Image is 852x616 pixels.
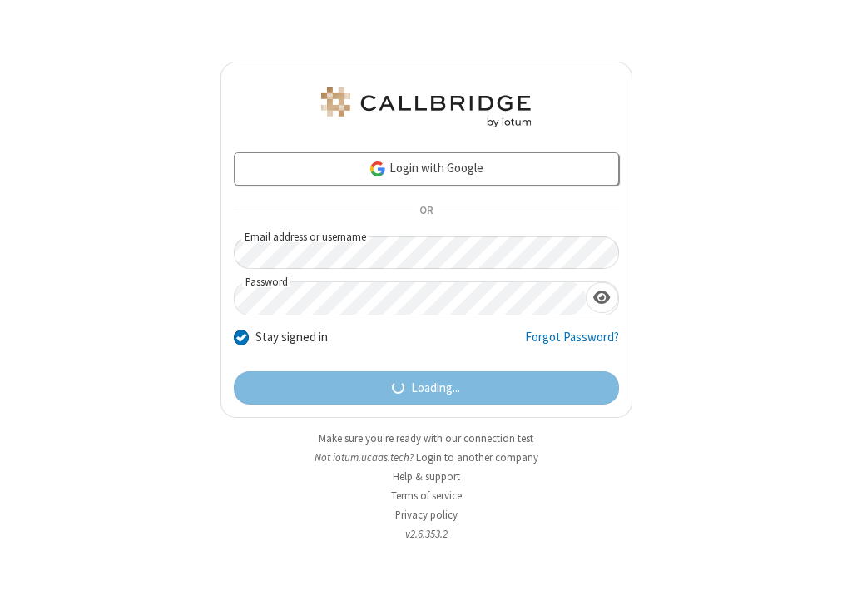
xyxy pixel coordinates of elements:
a: Help & support [393,469,460,484]
input: Email address or username [234,236,619,269]
label: Stay signed in [255,328,328,347]
img: google-icon.png [369,160,387,178]
li: Not iotum.​ucaas.​tech? [220,450,632,465]
a: Make sure you're ready with our connection test [319,431,533,445]
button: Login to another company [416,450,538,465]
li: v2.6.353.2 [220,526,632,542]
div: Hide password [586,282,618,313]
a: Terms of service [391,489,462,503]
a: Privacy policy [395,508,458,522]
span: Loading... [411,379,460,398]
a: Login with Google [234,152,619,186]
input: Password [235,282,586,315]
span: OR [413,200,439,223]
a: Forgot Password? [525,328,619,360]
img: iotum.​ucaas.​tech [318,87,534,127]
button: Loading... [234,371,619,405]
